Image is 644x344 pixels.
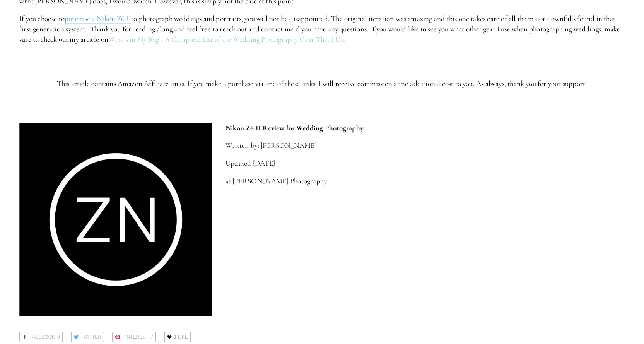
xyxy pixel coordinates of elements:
a: Facebook0 [19,332,63,342]
span: Pinterest [122,332,148,342]
a: What's in My Bag - A Complete List of the Wedding Photography Gear That I Use [108,35,346,44]
span: 7 [150,332,153,342]
a: 1 Like [164,332,191,342]
span: Facebook [29,332,55,342]
span: 0 [57,332,60,342]
span: 1 Like [174,332,188,342]
strong: Nikon Z6 II Review for Wedding Photography [225,123,363,132]
p: If you choose to to photograph weddings and portraits, you will not be disappointed. The original... [19,14,625,44]
p: © [PERSON_NAME] Photography [225,176,625,187]
img: zn-logo-01.png [19,123,212,316]
a: Pinterest7 [112,332,156,342]
p: Written by: [PERSON_NAME] [225,140,625,151]
p: This article contains Amazon Affiliate links. If you make a purchase via one of these links, I wi... [19,79,625,89]
p: Updated [DATE] [225,158,625,169]
a: purchase a Nikon Z6 II [65,14,131,24]
span: Twitter [81,332,101,342]
a: Twitter [71,332,104,342]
